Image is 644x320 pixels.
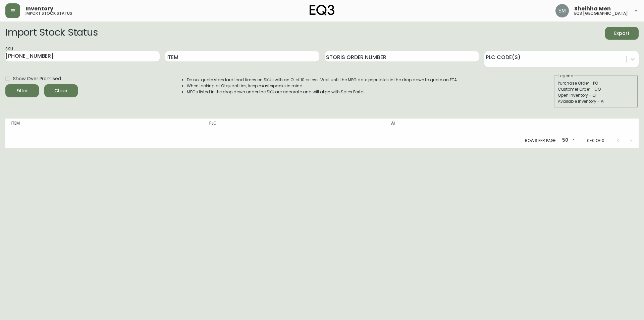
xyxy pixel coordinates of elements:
[558,92,634,98] div: Open Inventory - OI
[44,84,78,97] button: Clear
[610,29,633,38] span: Export
[310,5,334,15] img: logo
[204,119,386,133] th: PLC
[13,75,61,82] span: Show Over Promised
[558,86,634,92] div: Customer Order - CO
[187,77,458,83] li: Do not quote standard lead times on SKUs with an OI of 10 or less. Wait until the MFG date popula...
[587,138,604,144] p: 0-0 of 0
[558,98,634,104] div: Available Inventory - AI
[5,119,204,133] th: Item
[187,89,458,95] li: MFGs listed in the drop down under the SKU are accurate and will align with Sales Portal.
[5,27,98,40] h2: Import Stock Status
[605,27,639,40] button: Export
[525,138,557,144] p: Rows per page:
[559,135,576,146] div: 50
[574,11,628,15] h5: eq3 [GEOGRAPHIC_DATA]
[558,80,634,86] div: Purchase Order - PO
[558,73,574,79] legend: Legend
[187,83,458,89] li: When looking at OI quantities, keep masterpacks in mind.
[50,87,72,95] span: Clear
[574,6,611,11] span: Sheihha Men
[5,84,39,97] button: Filter
[25,11,72,15] h5: import stock status
[386,119,531,133] th: AI
[555,4,569,17] img: cfa6f7b0e1fd34ea0d7b164297c1067f
[25,6,53,11] span: Inventory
